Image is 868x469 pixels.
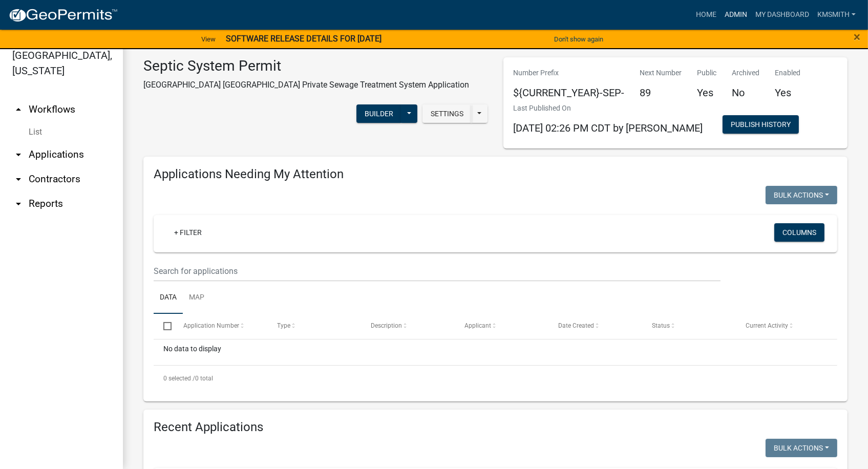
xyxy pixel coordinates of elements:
[514,68,625,78] p: Number Prefix
[154,339,837,365] div: No data to display
[464,322,491,329] span: Applicant
[766,186,837,204] button: Bulk Actions
[723,121,799,129] wm-modal-confirm: Workflow Publish History
[154,366,837,391] div: 0 total
[361,314,455,338] datatable-header-cell: Description
[356,104,401,123] button: Builder
[154,261,721,282] input: Search for applications
[514,87,625,99] h5: ${CURRENT_YEAR}-SEP-
[640,87,682,99] h5: 89
[550,31,607,48] button: Don't show again
[154,314,173,338] datatable-header-cell: Select
[173,314,267,338] datatable-header-cell: Application Number
[514,122,703,134] span: [DATE] 02:26 PM CDT by [PERSON_NAME]
[371,322,402,329] span: Description
[746,322,788,329] span: Current Activity
[640,68,682,78] p: Next Number
[775,87,801,99] h5: Yes
[652,322,670,329] span: Status
[154,420,837,435] h4: Recent Applications
[642,314,736,338] datatable-header-cell: Status
[732,87,760,99] h5: No
[854,31,860,43] button: Close
[183,282,210,314] a: Map
[766,439,837,457] button: Bulk Actions
[166,223,210,242] a: + Filter
[422,104,472,123] button: Settings
[12,198,25,210] i: arrow_drop_down
[558,322,594,329] span: Date Created
[697,87,717,99] h5: Yes
[154,282,183,314] a: Data
[721,5,751,25] a: Admin
[697,68,717,78] p: Public
[163,375,195,382] span: 0 selected /
[455,314,548,338] datatable-header-cell: Applicant
[12,103,25,116] i: arrow_drop_up
[775,68,801,78] p: Enabled
[12,148,25,161] i: arrow_drop_down
[813,5,860,25] a: kmsmith
[143,79,469,91] p: [GEOGRAPHIC_DATA] [GEOGRAPHIC_DATA] Private Sewage Treatment System Application
[774,223,824,242] button: Columns
[514,103,703,114] p: Last Published On
[12,173,25,185] i: arrow_drop_down
[736,314,830,338] datatable-header-cell: Current Activity
[723,115,799,134] button: Publish History
[548,314,642,338] datatable-header-cell: Date Created
[854,30,860,44] span: ×
[154,167,837,182] h4: Applications Needing My Attention
[197,31,220,48] a: View
[277,322,290,329] span: Type
[751,5,813,25] a: My Dashboard
[143,57,469,75] h3: Septic System Permit
[226,34,382,44] strong: SOFTWARE RELEASE DETAILS FOR [DATE]
[183,322,239,329] span: Application Number
[692,5,721,25] a: Home
[732,68,760,78] p: Archived
[267,314,361,338] datatable-header-cell: Type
